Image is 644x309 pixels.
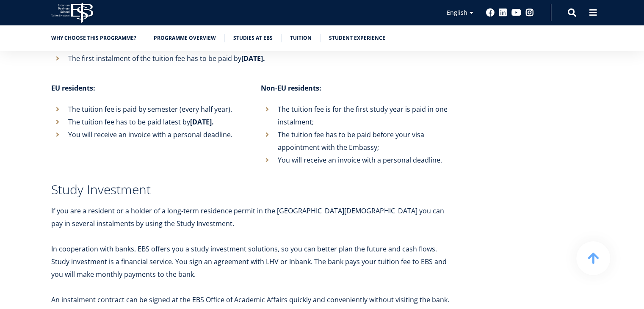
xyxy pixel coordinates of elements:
a: Programme overview [154,34,216,42]
a: Why choose this programme? [51,34,136,42]
a: Linkedin [499,8,507,17]
p: In cooperation with banks, EBS offers you a study investment solutions, so you can better plan th... [51,243,453,281]
li: The tuition fee is for the first study year is paid in one instalment; [261,103,453,128]
li: The tuition fee has to be paid before your visa appointment with the Embassy; [261,128,453,154]
a: Youtube [511,8,521,17]
span: Two-year MBA [10,129,46,136]
a: Instagram [525,8,534,17]
span: Technology Innovation MBA [10,140,81,147]
li: The first instalment of the tuition fee has to be paid by [51,52,453,65]
span: Last Name [201,0,228,8]
a: Tuition [290,34,312,42]
strong: [DATE]. [190,117,214,127]
a: Studies at EBS [233,34,273,42]
li: The tuition fee is paid by semester (every half year). [51,103,244,116]
li: You will receive an invoice with a personal deadline. [261,154,453,166]
strong: EU residents: [51,83,95,93]
a: Facebook [486,8,495,17]
a: Student experience [329,34,385,42]
strong: [DATE]. [241,54,265,63]
input: Two-year MBA [2,129,8,135]
p: An instalment contract can be signed at the EBS Office of Academic Affairs quickly and convenient... [51,293,453,306]
span: One-year MBA (in Estonian) [10,118,79,125]
strong: Non-EU residents: [261,83,321,93]
li: You will receive an invoice with a personal deadline. [51,128,244,141]
h3: Study Investment [51,183,453,196]
p: If you are a resident or a holder of a long-term residence permit in the [GEOGRAPHIC_DATA][DEMOGR... [51,204,453,230]
input: Technology Innovation MBA [2,140,8,146]
input: One-year MBA (in Estonian) [2,118,8,124]
li: The tuition fee has to be paid latest by [51,116,244,128]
